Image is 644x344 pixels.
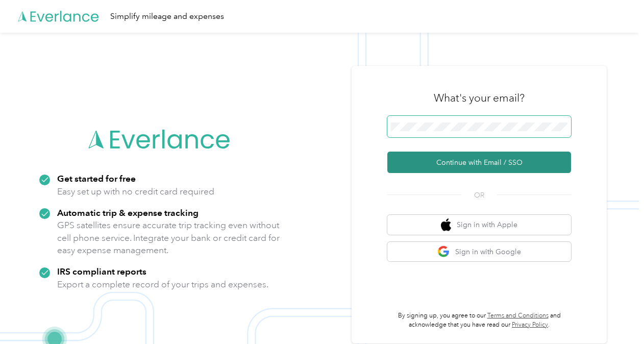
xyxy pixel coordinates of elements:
div: Simplify mileage and expenses [110,10,224,23]
p: Easy set up with no credit card required [57,185,214,198]
button: apple logoSign in with Apple [387,215,571,235]
strong: Automatic trip & expense tracking [57,207,199,218]
button: google logoSign in with Google [387,242,571,262]
button: Continue with Email / SSO [387,152,571,173]
p: By signing up, you agree to our and acknowledge that you have read our . [387,311,571,329]
img: apple logo [441,218,451,231]
h3: What's your email? [434,91,525,105]
a: Privacy Policy [512,321,548,329]
p: GPS satellites ensure accurate trip tracking even without cell phone service. Integrate your bank... [57,219,280,257]
img: google logo [437,245,450,258]
p: Export a complete record of your trips and expenses. [57,278,268,291]
a: Terms and Conditions [487,312,549,320]
strong: IRS compliant reports [57,266,146,277]
strong: Get started for free [57,173,136,184]
span: OR [461,190,497,201]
